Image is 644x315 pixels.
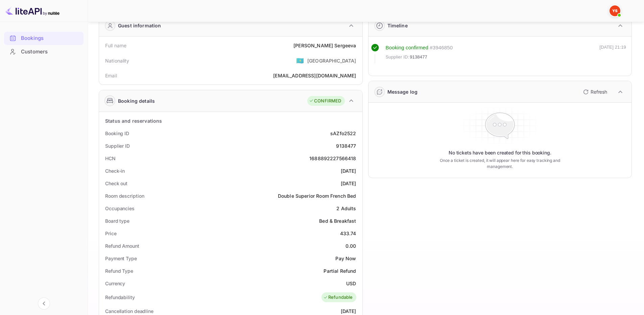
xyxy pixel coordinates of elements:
span: United States [296,54,304,67]
div: Price [105,230,117,237]
span: Supplier ID: [386,54,409,60]
div: Guest information [118,22,161,29]
div: sAZfo2522 [330,130,356,137]
div: Email [105,72,117,79]
div: Booking confirmed [386,44,429,52]
div: [DATE] [341,308,356,315]
div: Nationality [105,57,129,64]
button: Refresh [579,87,610,97]
div: Customers [4,45,84,58]
div: 2 Adults [336,205,356,212]
div: [DATE] [341,167,356,174]
div: Room description [105,192,144,199]
div: Refund Type [105,267,133,274]
div: # 3946850 [430,44,453,52]
div: Bed & Breakfast [319,217,356,224]
div: Refundable [323,294,353,301]
div: Booking ID [105,130,129,137]
p: No tickets have been created for this booking. [449,149,551,156]
div: Supplier ID [105,142,130,149]
div: Refund Amount [105,242,139,249]
div: CONFIRMED [309,98,341,104]
div: [GEOGRAPHIC_DATA] [307,57,356,64]
div: 0.00 [345,242,356,249]
div: HCN [105,155,116,162]
div: [EMAIL_ADDRESS][DOMAIN_NAME] [273,72,356,79]
div: Timeline [387,22,408,29]
div: Check out [105,180,127,187]
div: USD [346,280,356,287]
div: [DATE] [341,180,356,187]
div: Customers [21,48,80,56]
button: Collapse navigation [38,297,50,310]
div: 433.74 [340,230,356,237]
div: 9138477 [336,142,356,149]
div: [DATE] 21:19 [599,44,626,64]
div: Cancellation deadline [105,308,153,315]
div: Occupancies [105,205,135,212]
div: Partial Refund [324,267,356,274]
img: Yandex Support [610,5,620,16]
a: Customers [4,45,84,58]
div: 1688892227566418 [309,155,356,162]
div: Bookings [4,32,84,45]
div: Double Superior Room French Bed [278,192,356,199]
div: Pay Now [335,255,356,262]
p: Once a ticket is created, it will appear here for easy tracking and management. [429,157,571,170]
div: Booking details [118,97,155,104]
div: Board type [105,217,129,224]
div: Bookings [21,34,80,42]
div: Currency [105,280,125,287]
div: Payment Type [105,255,137,262]
a: Bookings [4,32,84,44]
div: Full name [105,42,126,49]
p: Refresh [591,88,607,95]
div: Refundability [105,294,135,301]
div: Message log [387,88,418,95]
span: 9138477 [410,54,427,60]
div: [PERSON_NAME] Sergeeva [293,42,356,49]
img: LiteAPI logo [5,5,59,16]
div: Check-in [105,167,125,174]
div: Status and reservations [105,117,162,124]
